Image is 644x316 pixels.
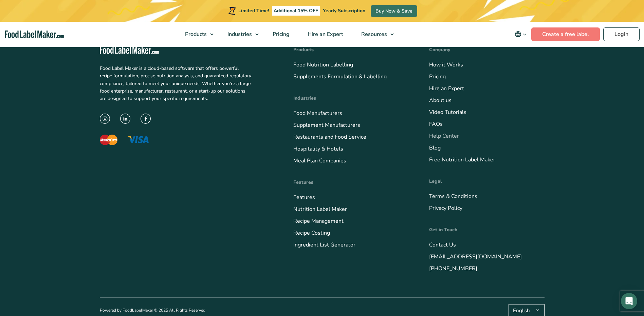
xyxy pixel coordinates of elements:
[429,132,459,140] a: Help Center
[225,31,253,38] span: Industries
[429,156,495,163] a: Free Nutrition Label Maker
[271,31,290,38] span: Pricing
[359,31,388,38] span: Resources
[293,95,409,102] h4: Industries
[293,205,347,213] a: Nutrition Label Maker
[293,157,346,164] a: Meal Plan Companies
[293,121,360,129] a: Supplement Manufacturers
[100,46,159,54] img: Food Label Maker - white
[429,108,466,116] a: Video Tutorials
[264,22,297,47] a: Pricing
[272,6,320,16] span: Additional 15% OFF
[293,194,315,201] a: Features
[299,22,351,47] a: Hire an Expert
[371,5,417,17] a: Buy Now & Save
[429,61,463,68] a: How it Works
[429,226,545,233] h4: Get in Touch
[429,253,522,260] a: [EMAIL_ADDRESS][DOMAIN_NAME]
[219,22,262,47] a: Industries
[429,120,443,128] a: FAQs
[531,27,600,41] a: Create a free label
[429,144,441,152] a: Blog
[293,110,342,117] a: Food Manufacturers
[429,265,477,272] a: [PHONE_NUMBER]
[100,114,110,124] img: instagram icon
[128,137,149,143] img: The Visa logo with blue letters and a yellow flick above the
[429,241,456,249] a: Contact Us
[293,145,343,153] a: Hospitality & Hotels
[100,307,205,314] p: Powered by FoodLabelMaker © 2025 All Rights Reserved
[293,133,366,141] a: Restaurants and Food Service
[293,179,409,186] h4: Features
[100,65,251,103] p: Food Label Maker is a cloud-based software that offers powerful recipe formulation, precise nutri...
[429,85,464,92] a: Hire an Expert
[429,73,446,80] a: Pricing
[238,7,269,14] span: Limited Time!
[293,73,387,80] a: Supplements Formulation & Labelling
[323,7,365,14] span: Yearly Subscription
[429,178,545,185] h4: Legal
[293,241,355,249] a: Ingredient List Generator
[352,22,397,47] a: Resources
[293,229,330,237] a: Recipe Costing
[293,217,344,225] a: Recipe Management
[429,46,545,53] h4: Company
[183,31,207,38] span: Products
[621,293,637,309] div: Open Intercom Messenger
[429,193,477,200] a: Terms & Conditions
[429,97,452,104] a: About us
[429,204,462,212] a: Privacy Policy
[176,22,217,47] a: Products
[306,31,344,38] span: Hire an Expert
[293,46,409,53] h4: Products
[603,27,640,41] a: Login
[293,61,353,68] a: Food Nutrition Labelling
[100,135,117,145] img: The Mastercard logo displaying a red circle saying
